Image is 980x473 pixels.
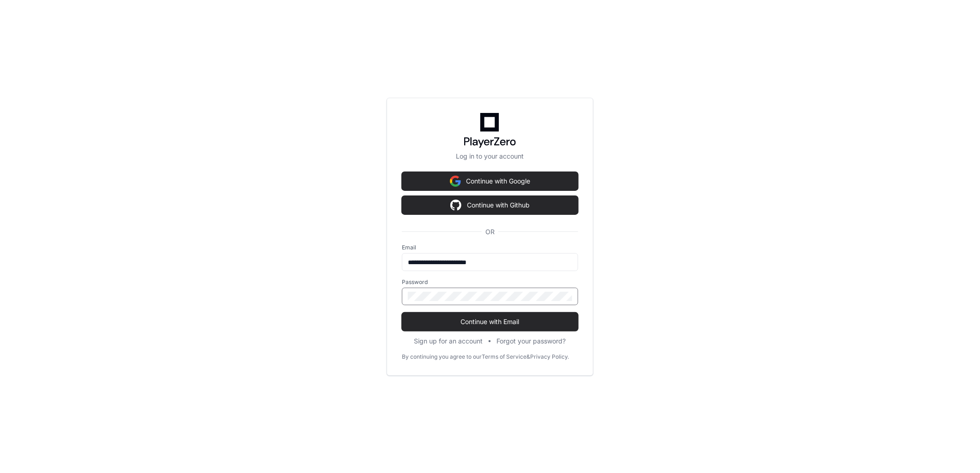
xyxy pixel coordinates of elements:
[526,353,530,361] div: &
[497,337,566,346] button: Forgot your password?
[450,172,461,190] img: Sign in with google
[450,196,461,214] img: Sign in with google
[402,278,578,286] label: Password
[482,227,498,236] span: OR
[530,353,569,361] a: Privacy Policy.
[402,244,578,251] label: Email
[402,152,578,161] p: Log in to your account
[482,353,526,361] a: Terms of Service
[402,317,578,326] span: Continue with Email
[402,313,578,331] button: Continue with Email
[414,337,483,346] button: Sign up for an account
[402,353,482,361] div: By continuing you agree to our
[402,172,578,190] button: Continue with Google
[402,196,578,214] button: Continue with Github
